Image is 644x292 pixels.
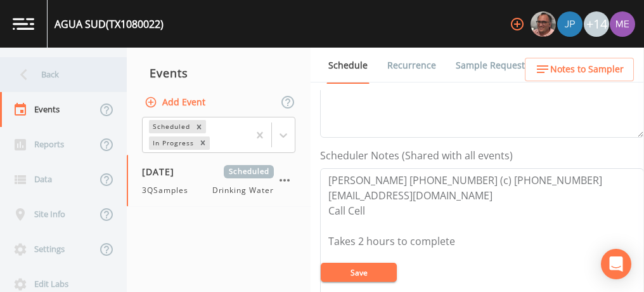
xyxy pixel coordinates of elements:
[326,48,370,84] a: Schedule
[557,11,583,37] img: 41241ef155101aa6d92a04480b0d0000
[557,11,583,37] div: Joshua gere Paul
[142,185,196,196] span: 3QSamples
[212,185,274,196] span: Drinking Water
[142,165,183,178] span: [DATE]
[196,136,210,150] div: Remove In Progress
[149,120,192,133] div: Scheduled
[321,263,397,282] button: Save
[454,48,531,83] a: Sample Requests
[149,136,196,150] div: In Progress
[127,155,311,207] a: [DATE]Scheduled3QSamplesDrinking Water
[142,91,210,114] button: Add Event
[550,62,624,77] span: Notes to Sampler
[127,57,311,89] div: Events
[192,120,206,133] div: Remove Scheduled
[385,48,438,83] a: Recurrence
[224,165,274,178] span: Scheduled
[320,148,513,163] label: Scheduler Notes (Shared with all events)
[326,83,356,119] a: Forms
[55,17,164,32] div: AGUA SUD (TX1080022)
[530,11,557,37] div: Mike Franklin
[13,18,34,30] img: logo
[531,11,556,37] img: e2d790fa78825a4bb76dcb6ab311d44c
[584,11,609,37] div: +14
[547,48,601,83] a: COC Details
[610,11,635,37] img: d4d65db7c401dd99d63b7ad86343d265
[525,58,634,81] button: Notes to Sampler
[601,249,631,279] div: Open Intercom Messenger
